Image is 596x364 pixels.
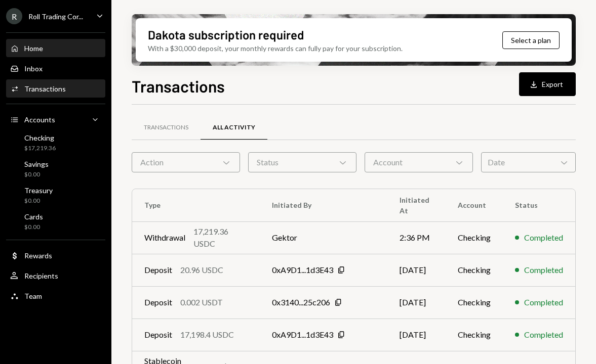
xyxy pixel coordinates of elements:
td: Checking [446,254,503,286]
div: Deposit [144,296,172,308]
div: Rewards [24,251,52,260]
div: 17,198.4 USDC [180,329,234,341]
a: Recipients [6,266,105,285]
a: Rewards [6,246,105,264]
div: Status [248,152,356,172]
div: Accounts [24,115,55,124]
a: Cards$0.00 [6,209,105,234]
td: 2:36 PM [387,221,446,254]
div: 17,219.36 USDC [193,225,248,250]
td: Gektor [260,221,387,254]
div: R [6,8,22,24]
th: Type [132,189,260,221]
td: Checking [446,286,503,318]
a: Transactions [6,79,105,98]
div: Cards [24,212,43,221]
div: $0.00 [24,170,49,179]
div: Transactions [144,123,188,132]
td: Checking [446,221,503,254]
h1: Transactions [132,76,225,96]
td: [DATE] [387,318,446,351]
div: Dakota subscription required [148,26,304,43]
a: Inbox [6,59,105,77]
div: Inbox [24,64,43,73]
div: Checking [24,133,56,142]
td: [DATE] [387,254,446,286]
th: Initiated At [387,189,446,221]
div: $17,219.36 [24,144,56,153]
button: Export [519,72,576,96]
div: Savings [24,160,49,168]
div: $0.00 [24,197,53,205]
div: Completed [524,264,563,276]
td: Checking [446,318,503,351]
div: Completed [524,296,563,308]
a: Accounts [6,110,105,128]
a: Home [6,39,105,57]
a: Transactions [132,115,201,141]
a: Team [6,287,105,305]
div: Withdrawal [144,232,185,244]
div: Deposit [144,264,172,276]
div: Deposit [144,329,172,341]
a: Savings$0.00 [6,157,105,181]
div: Roll Trading Cor... [28,12,83,21]
div: Action [132,152,240,172]
div: With a $30,000 deposit, your monthly rewards can fully pay for your subscription. [148,43,403,54]
div: Date [481,152,576,172]
div: Completed [524,232,563,244]
a: Checking$17,219.36 [6,130,105,155]
div: Team [24,292,42,300]
div: All Activity [213,123,255,132]
div: Recipients [24,271,58,280]
a: All Activity [201,115,267,141]
div: Treasury [24,186,53,195]
td: [DATE] [387,286,446,318]
div: Transactions [24,84,66,93]
button: Select a plan [502,31,560,49]
div: $0.00 [24,223,43,232]
th: Account [446,189,503,221]
div: Account [365,152,473,172]
div: 20.96 USDC [180,264,223,276]
a: Treasury$0.00 [6,183,105,207]
div: 0x3140...25c206 [272,296,330,308]
div: Completed [524,329,563,341]
div: 0.002 USDT [180,296,223,308]
div: Home [24,44,43,53]
div: 0xA9D1...1d3E43 [272,264,333,276]
th: Status [503,189,575,221]
th: Initiated By [260,189,387,221]
div: 0xA9D1...1d3E43 [272,329,333,341]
